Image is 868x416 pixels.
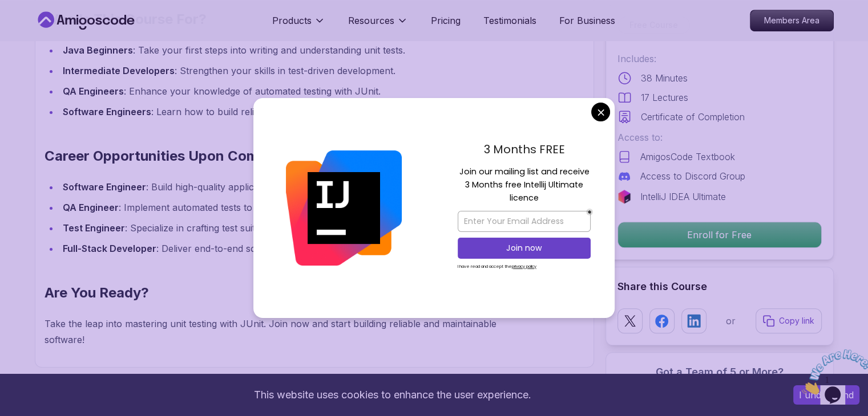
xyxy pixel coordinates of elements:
[726,314,736,328] p: or
[272,14,325,36] button: Products
[272,14,312,27] p: Products
[59,63,530,79] li: : Strengthen your skills in test-driven development.
[59,220,530,236] li: : Specialize in crafting test suites to ensure code quality.
[63,85,124,97] strong: QA Engineers
[617,364,822,380] h3: Got a Team of 5 or More?
[750,10,834,31] a: Members Area
[63,222,125,234] strong: Test Engineer
[59,83,530,99] li: : Enhance your knowledge of automated testing with JUnit.
[63,243,156,254] strong: Full-Stack Developer
[640,190,726,203] p: IntelliJ IDEA Ultimate
[797,345,868,399] iframe: chat widget
[779,315,814,327] p: Copy link
[641,71,688,85] p: 38 Minutes
[617,190,631,203] img: jetbrains logo
[63,181,146,193] strong: Software Engineer
[63,106,151,117] strong: Software Engineers
[641,110,745,124] p: Certificate of Completion
[348,14,408,36] button: Resources
[641,91,688,104] p: 17 Lectures
[63,202,119,213] strong: QA Engineer
[45,316,530,348] p: Take the leap into mastering unit testing with JUnit. Join now and start building reliable and ma...
[640,150,735,164] p: AmigosCode Textbook
[617,279,822,295] h2: Share this Course
[617,52,822,66] p: Includes:
[9,382,776,407] div: This website uses cookies to enhance the user experience.
[59,199,530,215] li: : Implement automated tests to improve software reliability.
[348,14,394,27] p: Resources
[618,222,821,247] p: Enroll for Free
[63,65,175,76] strong: Intermediate Developers
[63,44,133,56] strong: Java Beginners
[59,240,530,256] li: : Deliver end-to-end solutions with strong backend testing.
[431,14,461,27] a: Pricing
[617,130,822,144] p: Access to:
[559,14,615,27] a: For Business
[59,42,530,58] li: : Take your first steps into writing and understanding unit tests.
[5,5,75,50] img: Chat attention grabber
[750,10,833,31] p: Members Area
[756,308,822,333] button: Copy link
[5,5,9,14] span: 1
[617,222,822,248] button: Enroll for Free
[640,169,745,183] p: Access to Discord Group
[59,179,530,195] li: : Build high-quality applications with robust test coverage.
[793,385,859,405] button: Accept cookies
[45,284,530,302] h2: Are You Ready?
[59,104,530,120] li: : Learn how to build reliable, maintainable, and testable codebases.
[45,147,530,165] h2: Career Opportunities Upon Completion
[483,14,536,27] a: Testimonials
